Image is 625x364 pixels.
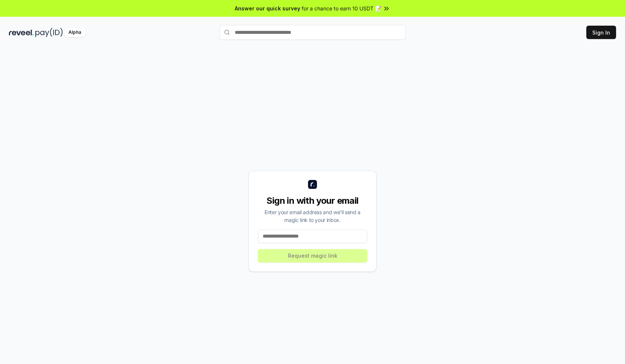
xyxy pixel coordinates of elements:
[308,180,317,189] img: logo_small
[302,4,381,12] span: for a chance to earn 10 USDT 📝
[35,28,63,37] img: pay_id
[258,208,367,224] div: Enter your email address and we’ll send a magic link to your inbox.
[235,4,300,12] span: Answer our quick survey
[586,26,616,39] button: Sign In
[258,195,367,207] div: Sign in with your email
[64,28,85,37] div: Alpha
[9,28,34,37] img: reveel_dark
